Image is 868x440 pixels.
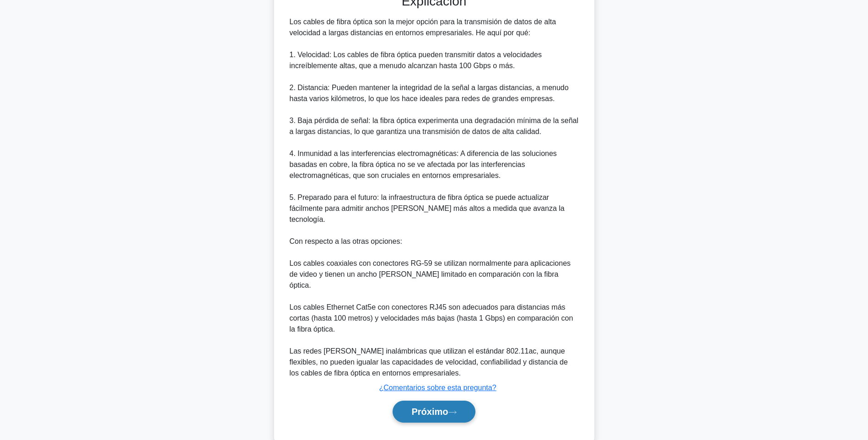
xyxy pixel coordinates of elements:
div: Los cables de fibra óptica son la mejor opción para la transmisión de datos de alta velocidad a l... [290,16,579,379]
a: ¿Comentarios sobre esta pregunta? [379,384,496,392]
button: Próximo [393,401,475,423]
font: Próximo [411,407,448,417]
